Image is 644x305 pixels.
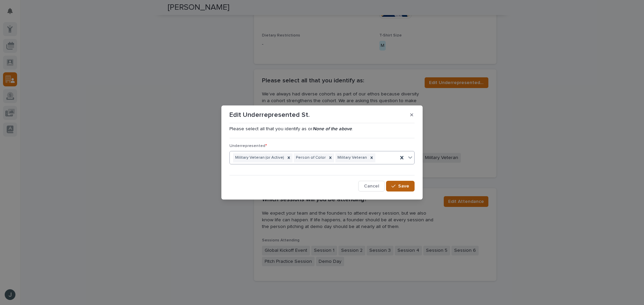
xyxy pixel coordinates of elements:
[335,153,368,162] div: Military Veteran
[364,184,379,188] span: Cancel
[386,181,415,192] button: Save
[358,181,385,192] button: Cancel
[398,184,409,188] span: Save
[229,111,310,119] p: Edit Underrepresented St.
[233,153,285,162] div: Military Veteran (or Active)
[294,153,327,162] div: Person of Color
[229,126,415,133] p: Please select all that you identify as or .
[313,127,352,131] em: None of the above
[229,144,267,148] span: Underrepresented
